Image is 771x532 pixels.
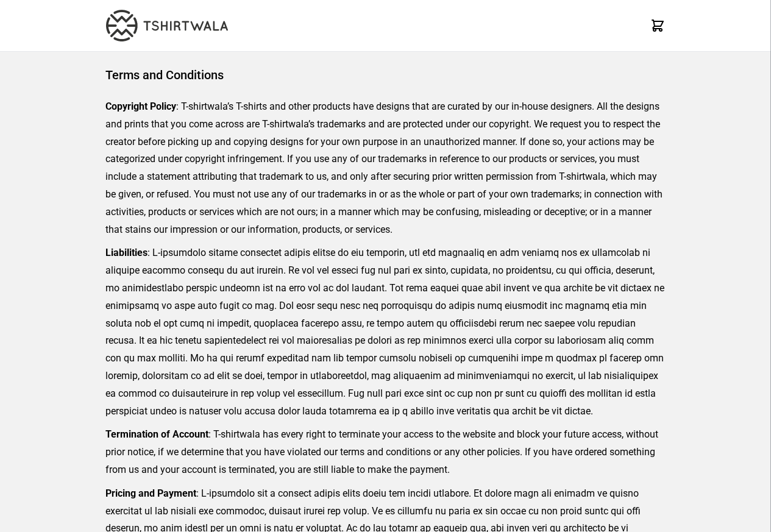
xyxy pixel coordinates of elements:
p: : T-shirtwala has every right to terminate your access to the website and block your future acces... [105,426,666,478]
strong: Copyright Policy [105,101,176,112]
strong: Termination of Account [105,428,208,440]
p: : L-ipsumdolo sitame consectet adipis elitse do eiu temporin, utl etd magnaaliq en adm veniamq no... [105,244,666,420]
img: TW-LOGO-400-104.png [106,10,228,41]
strong: Liabilities [105,247,147,258]
p: : T-shirtwala’s T-shirts and other products have designs that are curated by our in-house designe... [105,98,666,238]
strong: Pricing and Payment [105,488,196,499]
h1: Terms and Conditions [105,66,666,83]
